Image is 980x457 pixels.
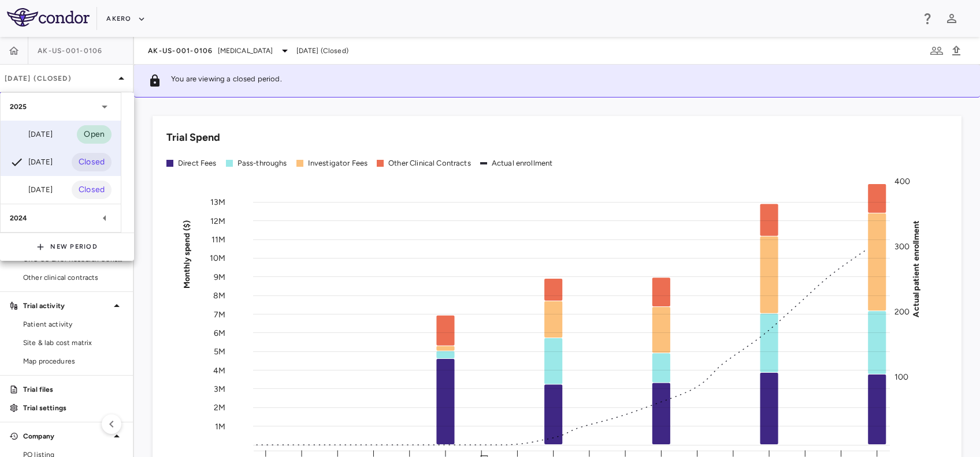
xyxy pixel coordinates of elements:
div: [DATE] [10,128,53,141]
div: 2025 [1,93,121,121]
div: 2024 [1,204,121,232]
p: 2024 [10,213,28,223]
span: Closed [72,156,112,168]
p: 2025 [10,102,27,112]
button: New Period [36,238,98,256]
span: Closed [72,183,112,196]
span: Open [77,128,112,141]
div: [DATE] [10,155,53,169]
div: [DATE] [10,183,53,197]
